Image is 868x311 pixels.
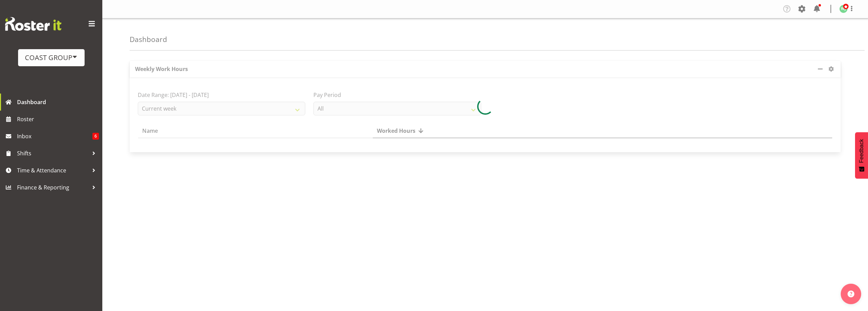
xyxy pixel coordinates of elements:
[130,36,167,43] h4: Dashboard
[92,133,99,140] span: 6
[5,17,61,31] img: Rosterit website logo
[17,131,92,141] span: Inbox
[848,291,854,297] img: help-xxl-2.png
[17,148,89,158] span: Shifts
[839,5,848,13] img: woojin-jung1017.jpg
[25,53,78,63] div: COAST GROUP
[17,182,89,193] span: Finance & Reporting
[17,165,89,175] span: Time & Attendance
[17,114,99,124] span: Roster
[855,132,868,179] button: Feedback - Show survey
[858,139,865,163] span: Feedback
[17,97,99,107] span: Dashboard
